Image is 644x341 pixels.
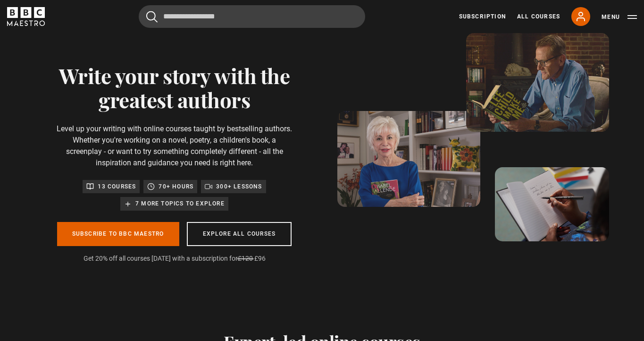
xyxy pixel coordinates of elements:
a: Subscribe to BBC Maestro [57,222,179,246]
p: Get 20% off all courses [DATE] with a subscription for [54,254,295,264]
p: 70+ hours [159,182,193,191]
a: All Courses [517,12,560,21]
button: Submit the search query [146,11,158,23]
a: Explore all courses [187,222,292,246]
p: Level up your writing with online courses taught by bestselling authors. Whether you're working o... [54,123,295,169]
span: £120 [238,255,253,262]
h1: Write your story with the greatest authors [54,63,295,112]
svg: BBC Maestro [7,7,45,26]
a: Subscription [459,12,506,21]
input: Search [139,5,365,28]
p: 7 more topics to explore [135,199,225,208]
span: £96 [254,255,266,262]
p: 300+ lessons [216,182,262,191]
button: Toggle navigation [602,12,637,22]
p: 13 courses [98,182,136,191]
